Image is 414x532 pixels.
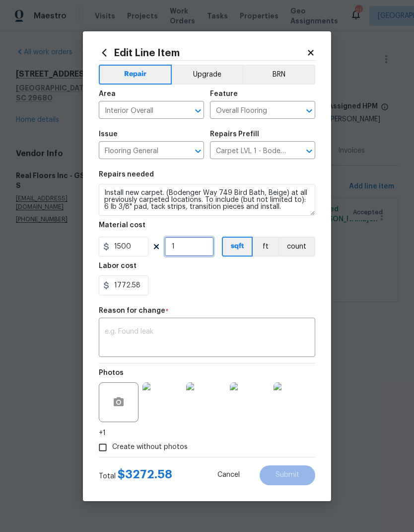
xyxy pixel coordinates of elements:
[276,471,299,479] span: Submit
[99,307,165,314] h5: Reason for change
[202,465,256,485] button: Cancel
[191,144,205,158] button: Open
[112,442,188,452] span: Create without photos
[99,469,172,481] div: Total
[99,47,306,58] h2: Edit Line Item
[99,171,154,178] h5: Repairs needed
[99,428,106,438] span: +1
[172,65,243,85] button: Upgrade
[99,263,137,269] h5: Labor cost
[191,104,205,118] button: Open
[99,65,172,85] button: Repair
[278,237,315,257] button: count
[99,369,124,376] h5: Photos
[222,237,253,257] button: sqft
[99,222,145,229] h5: Material cost
[210,131,259,138] h5: Repairs Prefill
[253,237,278,257] button: ft
[242,65,315,85] button: BRN
[99,131,118,138] h5: Issue
[302,144,316,158] button: Open
[118,468,172,480] span: $ 3272.58
[260,465,315,485] button: Submit
[99,90,116,97] h5: Area
[217,471,240,479] span: Cancel
[99,184,315,216] textarea: Install new carpet. (Bodenger Way 749 Bird Bath, Beige) at all previously carpeted locations. To ...
[302,104,316,118] button: Open
[210,90,238,97] h5: Feature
